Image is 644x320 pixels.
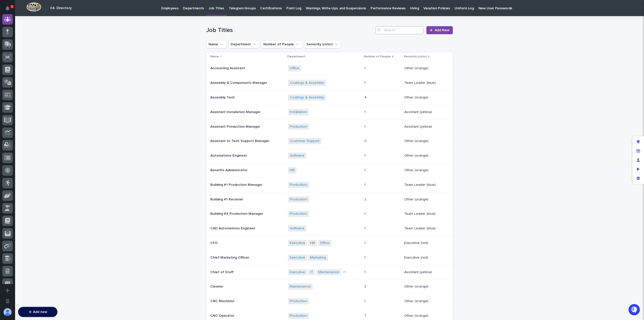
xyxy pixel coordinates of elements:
a: Executive [290,241,305,245]
p: Other (orange) [404,168,445,172]
p: 4 [364,94,368,100]
input: Search [376,26,423,34]
tr: CNC MachinistCNC Machinist Production 11 Other (orange) [206,294,453,309]
p: 1 [364,225,367,231]
button: users-avatar [2,307,13,317]
p: How can we help? [5,28,92,36]
p: Building #1 Receiver [210,196,244,202]
p: Other (orange) [404,139,445,143]
h2: 04. Directory [50,6,72,10]
span: Pylon [50,93,61,97]
p: Seniority (color) [404,54,427,59]
p: 1 [364,211,367,216]
p: Building #4 Production Manager [210,211,264,216]
div: Preview as [634,165,643,174]
p: Executive (red) [404,241,445,245]
button: Number of People [261,40,302,48]
p: CNC Operator [210,313,235,318]
button: Notifications [2,3,13,14]
p: Name [210,54,219,59]
button: Seniority (color) [304,40,341,48]
a: HR [310,241,315,245]
a: Office [290,66,299,70]
div: 📖 [5,81,9,85]
tr: Benefits AdministratorBenefits Administrator HR 11 Other (orange) [206,163,453,177]
div: Start new chat [17,56,83,61]
p: 2 [364,283,367,289]
span: Add New [435,28,450,32]
h1: Job Titles [206,27,374,34]
button: Add a new app... [2,285,13,296]
tr: Chief of StaffChief of Staff Executive IT Maintenance +111 Assistant (yellow) [206,265,453,279]
p: 1 [364,182,367,187]
a: HR [290,168,295,172]
a: Software [290,154,304,158]
a: Maintenance [290,285,311,289]
span: + 1 [343,271,346,274]
p: 1 [364,153,367,158]
a: Executive [290,256,305,260]
tr: Chief Marketing OfficerChief Marketing Officer Executive Marketing 11 Executive (red) [206,250,453,265]
div: App settings [634,174,643,183]
div: Notifications1 [6,6,13,14]
p: Other (orange) [404,154,445,158]
p: Team Leader (blue) [404,226,445,231]
p: Other (orange) [404,197,445,202]
div: Manage fields and data [634,147,643,156]
p: 1 [364,109,367,114]
p: CFO [210,240,219,245]
div: Manage users [634,156,643,165]
button: Department [228,40,259,48]
p: 2 [364,196,367,202]
p: 1 [364,298,367,303]
tr: Accounting AssistantAccounting Assistant Office 11 Other (orange) [206,61,453,76]
p: Cleaner [210,283,224,289]
a: Customer Support [290,139,319,143]
img: Stacker [5,5,15,15]
iframe: Open customer support [628,303,641,317]
tr: Assembly & Components ManagerAssembly & Components Manager Coatings & Assembly 11 Team Leader (blue) [206,76,453,90]
p: 7 [364,313,367,318]
p: Other (orange) [404,314,445,318]
tr: Building #1 ReceiverBuilding #1 Receiver Production 22 Other (orange) [206,192,453,207]
a: Coatings & Assembly [290,81,324,85]
p: Other (orange) [404,299,445,303]
a: Production [290,314,307,318]
p: Assembly & Components Manager [210,80,268,85]
button: Name [206,40,226,48]
p: 1 [364,65,367,70]
tr: Assistant Installation ManagerAssistant Installation Manager Installation 11 Assistant (yellow) [206,105,453,119]
a: Office [320,241,330,245]
p: Other (orange) [404,285,445,289]
p: Assembly Tech [210,94,236,100]
tr: Building #4 Production ManagerBuilding #4 Production Manager Production 11 Team Leader (blue) [206,207,453,221]
a: Installation [290,110,307,114]
button: Start new chat [86,57,92,63]
tr: CAD Automations EngineerCAD Automations Engineer Software 11 Team Leader (blue) [206,221,453,236]
p: 1 [11,5,13,8]
a: Production [290,299,307,303]
p: Chief of Staff [210,269,234,274]
a: Executive [290,270,305,274]
a: Production [290,125,307,129]
tr: CleanerCleaner Maintenance 22 Other (orange) [206,279,453,294]
p: Assistant (yellow) [404,125,445,129]
p: Accounting Assistant [210,65,246,70]
p: Number of People [364,54,391,59]
p: 1 [364,80,367,85]
p: Team Leader (blue) [404,212,445,216]
p: Assistant Installation Manager [210,109,262,114]
tr: Assembly TechAssembly Tech Coatings & Assembly 44 Other (orange) [206,90,453,105]
p: 1 [364,124,367,129]
a: IT [310,270,313,274]
a: Software [290,226,304,231]
img: 1736555164131-43832dd5-751b-4058-ba23-39d91318e5a0 [5,56,14,65]
img: Workspace Logo [26,2,41,12]
tr: CFOCFO Executive HR Office 11 Executive (red) [206,236,453,250]
p: Benefits Administrator [210,167,249,172]
a: Production [290,212,307,216]
p: Other (orange) [404,66,445,70]
div: We're offline, we will be back soon! [17,61,70,65]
